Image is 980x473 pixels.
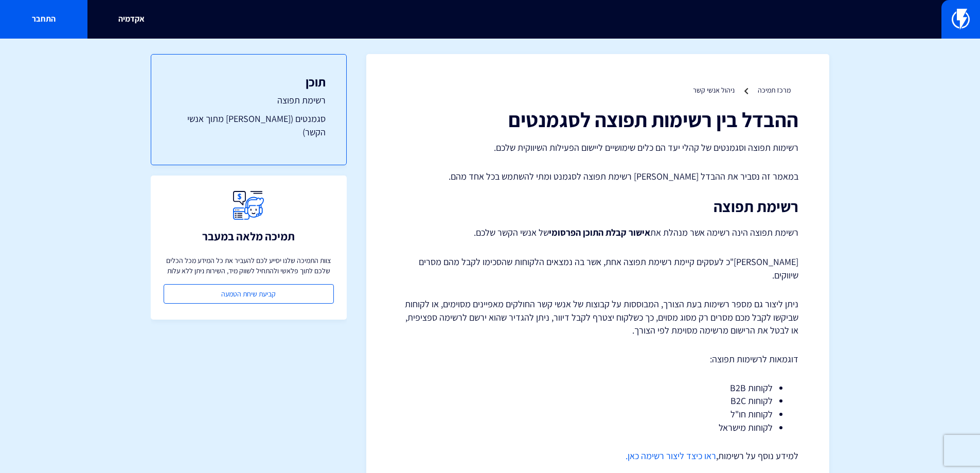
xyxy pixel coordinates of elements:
p: למידע נוסף על רשימות, [397,449,798,463]
p: ניתן ליצור גם מספר רשימות בעת הצורך, המבוססות על קבוצות של אנשי קשר החולקים מאפיינים מסוימים, או ... [397,297,798,337]
input: חיפוש מהיר... [259,8,722,31]
h2: רשימת תפוצה [397,198,798,215]
li: לקוחות B2B [423,381,773,395]
p: דוגמאות לרשימות תפוצה: [397,353,798,366]
a: רשימת תפוצה [172,94,326,107]
p: [PERSON_NAME]"כ לעסקים קיימת רשימת תפוצה אחת, אשר בה נמצאים הלקוחות שהסכימו לקבל מהם מסרים שיווקים. [397,255,798,282]
li: לקוחות מישראל [423,421,773,434]
p: צוות התמיכה שלנו יסייע לכם להעביר את כל המידע מכל הכלים שלכם לתוך פלאשי ולהתחיל לשווק מיד, השירות... [164,255,334,276]
p: רשימות תפוצה וסגמנטים של קהלי יעד הם כלים שימושיים ליישום הפעילות השיווקית שלכם. [397,141,798,154]
a: סגמנטים ([PERSON_NAME] מתוך אנשי הקשר) [172,112,326,138]
li: לקוחות חו"ל [423,408,773,421]
a: קביעת שיחת הטמעה [164,284,334,304]
li: לקוחות B2C [423,394,773,408]
h3: תמיכה מלאה במעבר [202,230,295,242]
a: ניהול אנשי קשר [693,85,735,95]
a: מרכז תמיכה [758,85,791,95]
h3: תוכן [172,75,326,89]
h1: ההבדל בין רשימות תפוצה לסגמנטים [397,108,798,131]
strong: אישור קבלת התוכן הפרסומי [549,226,650,238]
p: במאמר זה נסביר את ההבדל [PERSON_NAME] רשימת תפוצה לסגמנט ומתי להשתמש בכל אחד מהם. [397,170,798,183]
p: רשימת תפוצה הינה רשימה אשר מנהלת את של אנשי הקשר שלכם. [397,225,798,240]
a: ראו כיצד ליצור רשימה כאן. [626,450,716,462]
